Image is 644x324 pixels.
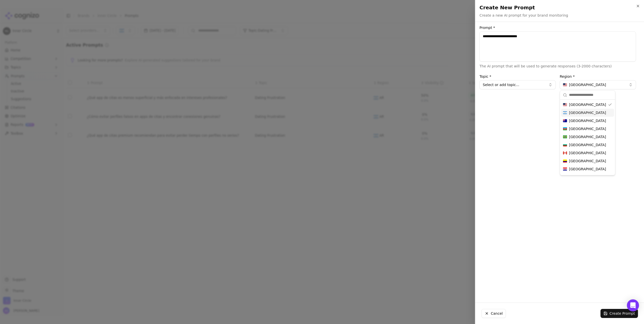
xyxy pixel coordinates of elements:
span: [GEOGRAPHIC_DATA] [569,118,606,123]
span: [GEOGRAPHIC_DATA] [569,150,606,155]
img: Argentina [563,111,567,114]
span: [GEOGRAPHIC_DATA] [569,167,606,172]
img: Brazil [563,135,567,138]
button: Cancel [481,309,506,318]
img: Croatia [563,168,567,171]
img: Bulgaria [563,143,567,146]
label: Region * [560,75,636,78]
label: Topic * [479,75,556,78]
img: United States [563,103,567,106]
button: Select or add topic... [479,80,556,89]
span: [GEOGRAPHIC_DATA] [569,102,606,107]
img: Australia [563,119,567,122]
span: [GEOGRAPHIC_DATA] [569,142,606,147]
span: [GEOGRAPHIC_DATA] [569,158,606,164]
button: Create Prompt [600,309,638,318]
span: [GEOGRAPHIC_DATA] [569,126,606,131]
img: Azerbaijan [563,127,567,130]
p: The AI prompt that will be used to generate responses (3-2000 characters) [479,64,636,69]
span: [GEOGRAPHIC_DATA] [569,134,606,139]
span: [GEOGRAPHIC_DATA] [569,82,606,87]
label: Prompt * [479,26,636,29]
img: Colombia [563,159,567,163]
img: Canada [563,151,567,154]
img: United States [563,83,567,86]
span: [GEOGRAPHIC_DATA] [569,175,606,180]
span: [GEOGRAPHIC_DATA] [569,110,606,115]
div: Suggestions [560,100,615,175]
h2: Create New Prompt [479,4,640,11]
p: Create a new AI prompt for your brand monitoring [479,13,568,18]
